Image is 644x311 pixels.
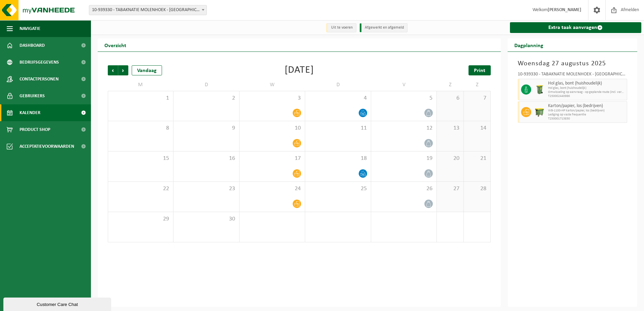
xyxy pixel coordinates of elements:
span: 5 [375,95,433,102]
td: Z [437,79,464,91]
span: Lediging op vaste frequentie [548,113,625,117]
span: Kalender [20,104,40,121]
a: Print [469,65,491,75]
span: Dashboard [20,37,45,54]
span: 24 [243,185,301,193]
span: 4 [309,95,367,102]
span: 11 [309,125,367,132]
span: 22 [111,185,170,193]
span: Vorige [108,65,118,75]
span: 29 [111,215,170,223]
li: Uit te voeren [326,23,356,32]
span: 9 [177,125,235,132]
img: WB-0240-HPE-GN-50 [535,84,545,95]
span: 17 [243,155,301,162]
span: 1 [111,95,170,102]
span: T250001713830 [548,117,625,121]
span: Hol glas, bont (huishoudelijk) [548,86,625,90]
span: 28 [467,185,487,193]
span: Volgende [118,65,128,75]
span: 3 [243,95,301,102]
span: 20 [440,155,460,162]
span: 10-939330 - TABAKNATIE MOLENHOEK - MEERDONK [89,5,207,15]
span: 14 [467,125,487,132]
h2: Dagplanning [508,38,550,51]
span: WB-1100-HP karton/papier, los (bedrijven) [548,109,625,113]
h2: Overzicht [98,38,133,51]
li: Afgewerkt en afgemeld [360,23,408,32]
td: Z [464,79,491,91]
span: Navigatie [20,20,40,37]
h3: Woensdag 27 augustus 2025 [518,59,627,69]
span: 10 [243,125,301,132]
span: 21 [467,155,487,162]
span: 7 [467,95,487,102]
img: WB-1100-HPE-GN-50 [535,107,545,117]
td: M [108,79,173,91]
div: Vandaag [132,65,162,75]
span: Acceptatievoorwaarden [20,138,74,155]
span: 8 [111,125,170,132]
span: 30 [177,215,235,223]
span: Product Shop [20,121,50,138]
td: D [305,79,371,91]
td: V [371,79,437,91]
strong: [PERSON_NAME] [548,7,581,12]
span: 10-939330 - TABAKNATIE MOLENHOEK - MEERDONK [89,5,206,15]
span: 23 [177,185,235,193]
span: 25 [309,185,367,193]
span: 15 [111,155,170,162]
span: 26 [375,185,433,193]
span: 2 [177,95,235,102]
span: Gebruikers [20,88,45,104]
span: 12 [375,125,433,132]
span: 27 [440,185,460,193]
span: 13 [440,125,460,132]
span: 6 [440,95,460,102]
iframe: chat widget [3,296,112,311]
span: 19 [375,155,433,162]
td: D [173,79,239,91]
div: 10-939330 - TABAKNATIE MOLENHOEK - [GEOGRAPHIC_DATA] [518,72,627,79]
td: W [239,79,305,91]
span: Omwisseling op aanvraag - op geplande route (incl. verwerking) [548,90,625,94]
span: Karton/papier, los (bedrijven) [548,103,625,109]
span: Bedrijfsgegevens [20,54,59,71]
span: Hol glas, bont (huishoudelijk) [548,81,625,86]
span: Print [474,68,485,73]
span: T250002440986 [548,94,625,98]
div: [DATE] [285,65,314,75]
span: Contactpersonen [20,71,59,88]
span: 16 [177,155,235,162]
span: 18 [309,155,367,162]
a: Extra taak aanvragen [510,22,642,33]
